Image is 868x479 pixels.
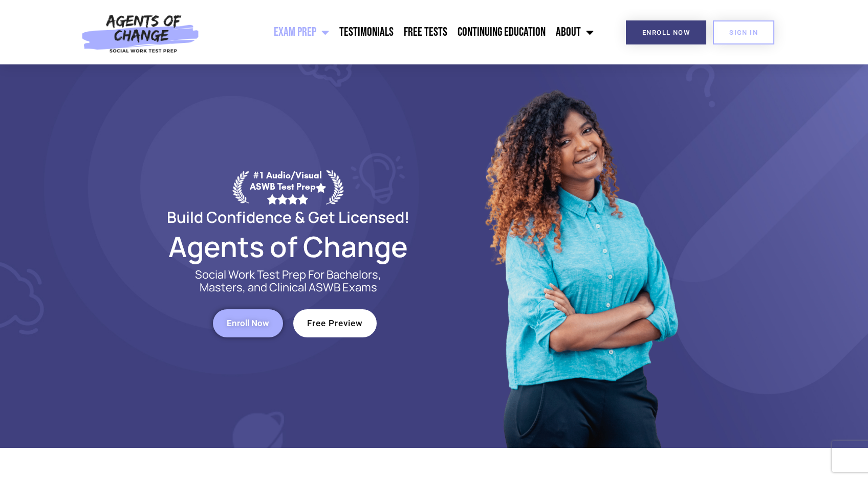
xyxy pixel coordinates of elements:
[334,19,399,45] a: Testimonials
[249,170,326,204] div: #1 Audio/Visual ASWB Test Prep
[551,19,599,45] a: About
[626,20,706,44] a: Enroll Now
[205,19,599,45] nav: Menu
[399,19,452,45] a: Free Tests
[713,20,774,44] a: SIGN IN
[227,319,269,328] span: Enroll Now
[642,29,690,36] span: Enroll Now
[293,309,377,337] a: Free Preview
[478,64,682,448] img: Website Image 1 (1)
[183,268,393,294] p: Social Work Test Prep For Bachelors, Masters, and Clinical ASWB Exams
[142,210,434,224] h2: Build Confidence & Get Licensed!
[213,309,283,337] a: Enroll Now
[729,29,758,36] span: SIGN IN
[307,319,363,328] span: Free Preview
[452,19,551,45] a: Continuing Education
[269,19,334,45] a: Exam Prep
[142,235,434,258] h2: Agents of Change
